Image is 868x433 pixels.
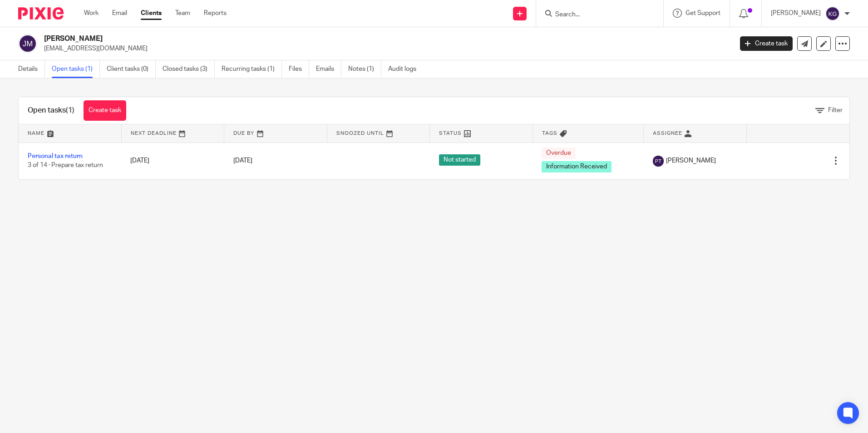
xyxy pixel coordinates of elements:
[222,60,282,78] a: Recurring tasks (1)
[653,156,664,167] img: svg%3E
[828,107,843,113] span: Filter
[18,7,64,20] img: Pixie
[388,60,423,78] a: Audit logs
[163,60,215,78] a: Closed tasks (3)
[121,143,224,179] td: [DATE]
[740,36,793,51] a: Create task
[554,11,636,19] input: Search
[28,153,83,159] a: Personal tax return
[542,148,576,159] span: Overdue
[336,131,384,136] span: Snoozed Until
[141,9,162,18] a: Clients
[289,60,309,78] a: Files
[439,131,462,136] span: Status
[542,161,612,172] span: Information Received
[84,100,126,121] a: Create task
[542,131,557,136] span: Tags
[28,106,74,115] h1: Open tasks
[44,44,726,53] p: [EMAIL_ADDRESS][DOMAIN_NAME]
[233,157,252,164] span: [DATE]
[686,10,720,16] span: Get Support
[28,162,103,169] span: 3 of 14 · Prepare tax return
[666,156,716,165] span: [PERSON_NAME]
[825,6,840,21] img: svg%3E
[439,154,480,166] span: Not started
[204,9,227,18] a: Reports
[18,34,37,53] img: svg%3E
[84,9,99,18] a: Work
[18,60,45,78] a: Details
[348,60,381,78] a: Notes (1)
[175,9,190,18] a: Team
[66,107,74,114] span: (1)
[44,34,590,44] h2: [PERSON_NAME]
[52,60,100,78] a: Open tasks (1)
[316,60,341,78] a: Emails
[771,9,821,18] p: [PERSON_NAME]
[107,60,156,78] a: Client tasks (0)
[112,9,127,18] a: Email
